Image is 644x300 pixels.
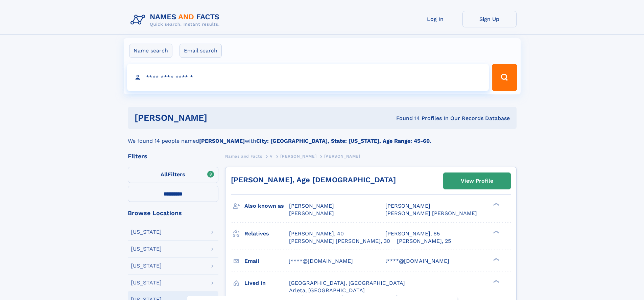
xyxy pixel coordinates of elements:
[302,115,510,122] div: Found 14 Profiles In Our Records Database
[385,203,430,209] span: [PERSON_NAME]
[397,237,451,245] a: [PERSON_NAME], 25
[161,171,168,178] span: All
[492,230,500,234] div: ❯
[135,114,302,122] h1: [PERSON_NAME]
[131,229,162,235] div: [US_STATE]
[408,11,462,27] a: Log In
[131,280,162,285] div: [US_STATE]
[289,280,405,286] span: [GEOGRAPHIC_DATA], [GEOGRAPHIC_DATA]
[462,11,517,27] a: Sign Up
[128,210,218,216] div: Browse Locations
[225,152,262,160] a: Names and Facts
[492,64,517,91] button: Search Button
[289,230,344,237] a: [PERSON_NAME], 40
[461,173,493,189] div: View Profile
[289,287,365,294] span: Arleta, [GEOGRAPHIC_DATA]
[270,154,273,159] span: V
[289,237,390,245] a: [PERSON_NAME] [PERSON_NAME], 30
[128,167,218,183] label: Filters
[280,154,316,159] span: [PERSON_NAME]
[385,230,440,237] a: [PERSON_NAME], 65
[127,64,489,91] input: search input
[256,138,430,144] b: City: [GEOGRAPHIC_DATA], State: [US_STATE], Age Range: 45-60
[231,176,396,184] a: [PERSON_NAME], Age [DEMOGRAPHIC_DATA]
[492,202,500,207] div: ❯
[270,152,273,160] a: V
[131,246,162,252] div: [US_STATE]
[199,138,245,144] b: [PERSON_NAME]
[129,44,172,58] label: Name search
[244,200,289,212] h3: Also known as
[128,11,225,29] img: Logo Names and Facts
[244,277,289,289] h3: Lived in
[280,152,316,160] a: [PERSON_NAME]
[324,154,360,159] span: [PERSON_NAME]
[289,203,334,209] span: [PERSON_NAME]
[492,279,500,283] div: ❯
[131,263,162,269] div: [US_STATE]
[444,173,510,189] a: View Profile
[128,153,218,159] div: Filters
[244,228,289,239] h3: Relatives
[385,210,477,216] span: [PERSON_NAME] [PERSON_NAME]
[289,210,334,216] span: [PERSON_NAME]
[244,255,289,267] h3: Email
[180,44,222,58] label: Email search
[492,257,500,261] div: ❯
[128,129,517,145] div: We found 14 people named with .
